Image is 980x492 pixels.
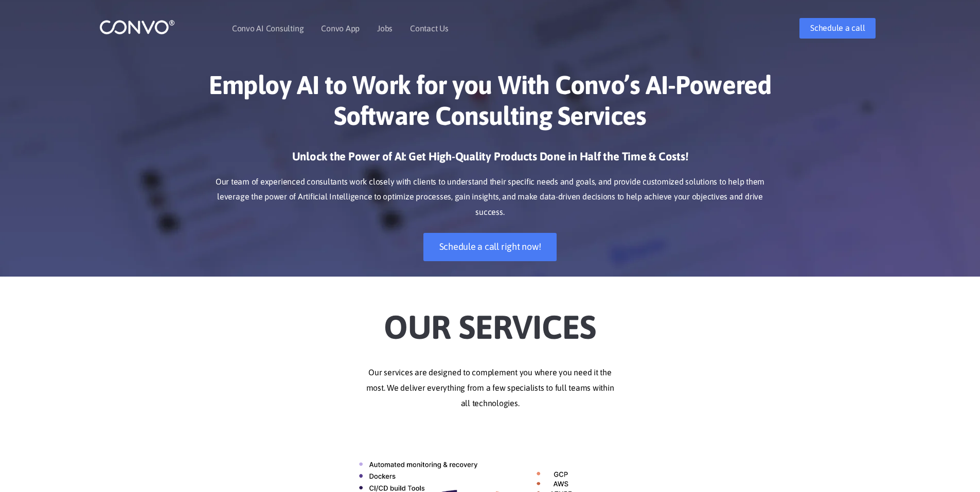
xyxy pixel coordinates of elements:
p: Our services are designed to complement you where you need it the most. We deliver everything fro... [205,365,776,411]
h2: Our Services [205,292,776,350]
h1: Employ AI to Work for you With Convo’s AI-Powered Software Consulting Services [205,69,776,139]
a: Convo AI Consulting [232,24,304,32]
img: logo_1.png [99,19,175,35]
a: Schedule a call [799,18,876,39]
a: Convo App [321,24,360,32]
p: Our team of experienced consultants work closely with clients to understand their specific needs ... [205,174,776,221]
h3: Unlock the Power of AI: Get High-Quality Products Done in Half the Time & Costs! [205,149,776,172]
a: Jobs [377,24,393,32]
a: Contact Us [410,24,449,32]
a: Schedule a call right now! [423,233,557,261]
